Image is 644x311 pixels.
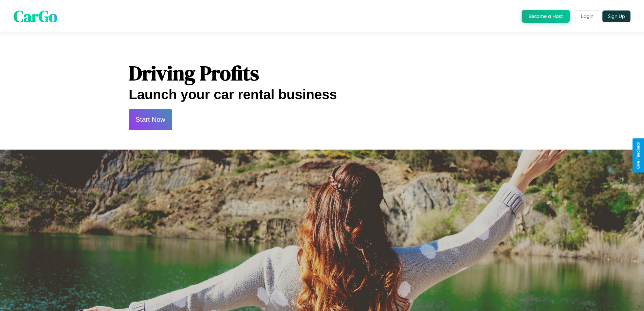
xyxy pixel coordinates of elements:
span: CarGo [14,5,57,27]
div: Give Feedback [636,142,641,169]
h1: Driving Profits [129,59,515,87]
h2: Launch your car rental business [129,87,515,102]
button: Login [575,10,599,22]
button: Sign Up [602,10,630,22]
button: Start Now [129,109,172,130]
button: Become a Host [522,10,570,23]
